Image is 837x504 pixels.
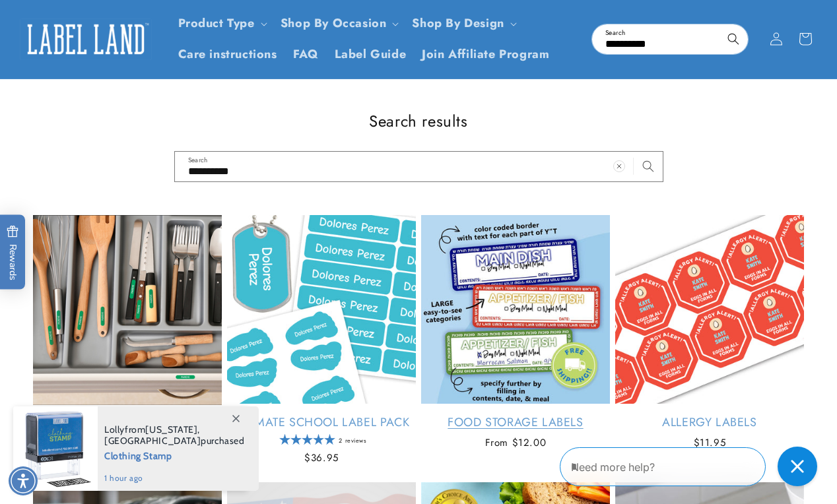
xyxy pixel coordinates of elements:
[560,442,824,491] iframe: Gorgias Floating Chat
[145,424,197,435] span: [US_STATE]
[605,152,634,181] button: Clear search term
[421,415,610,430] a: Food Storage Labels
[690,24,719,53] button: Clear search term
[412,15,504,32] a: Shop By Design
[104,447,245,463] span: Clothing Stamp
[227,415,416,430] a: Ultimate School Label Pack
[719,24,748,53] button: Search
[285,39,327,70] a: FAQ
[178,47,277,62] span: Care instructions
[404,8,521,39] summary: Shop By Design
[293,47,319,62] span: FAQ
[9,466,38,495] div: Accessibility Menu
[273,8,405,39] summary: Shop By Occasion
[104,424,245,447] span: from , purchased
[104,435,201,447] span: [GEOGRAPHIC_DATA]
[615,415,804,430] a: Allergy Labels
[11,398,167,438] iframe: Sign Up via Text for Offers
[170,8,273,39] summary: Product Type
[7,226,19,280] span: Rewards
[104,472,245,484] span: 1 hour ago
[170,39,285,70] a: Care instructions
[414,39,557,70] a: Join Affiliate Program
[422,47,549,62] span: Join Affiliate Program
[20,18,152,59] img: Label Land
[33,111,804,131] h1: Search results
[335,47,407,62] span: Label Guide
[178,15,255,32] a: Product Type
[634,152,663,181] button: Search
[327,39,415,70] a: Label Guide
[281,16,387,31] span: Shop By Occasion
[15,14,157,65] a: Label Land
